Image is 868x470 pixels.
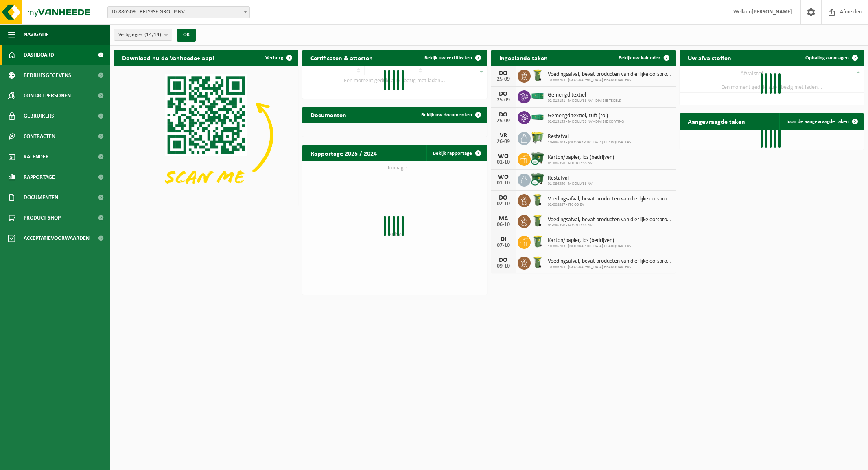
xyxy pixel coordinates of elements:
span: Kalender [24,147,49,167]
span: Bekijk uw certificaten [424,55,472,61]
h2: Uw afvalstoffen [680,50,739,66]
div: 02-10 [495,201,512,207]
span: Contracten [24,126,55,147]
div: DO [495,257,512,264]
span: Verberg [265,55,283,61]
span: Gebruikers [24,106,54,126]
h2: Ingeplande taken [491,50,556,66]
span: Restafval [548,134,631,140]
a: Toon de aangevraagde taken [779,113,863,130]
img: WB-0240-HPE-GN-51 [531,235,544,248]
span: Dashboard [24,45,54,65]
span: 10-886703 - [GEOGRAPHIC_DATA] HEADQUARTERS [548,78,671,83]
div: DO [495,91,512,97]
h2: Rapportage 2025 / 2024 [302,145,385,161]
span: Voedingsafval, bevat producten van dierlijke oorsprong, onverpakt, categorie 3 [548,217,671,223]
span: 01-086350 - MODULYSS NV [548,223,671,228]
span: 01-086350 - MODULYSS NV [548,182,593,187]
span: Restafval [548,175,593,182]
span: 01-086350 - MODULYSS NV [548,161,614,166]
span: Toon de aangevraagde taken [786,119,849,124]
span: Karton/papier, los (bedrijven) [548,154,614,161]
span: Voedingsafval, bevat producten van dierlijke oorsprong, onverpakt, categorie 3 [548,71,671,78]
h2: Aangevraagde taken [680,113,753,129]
div: 26-09 [495,139,512,145]
img: WB-0660-HPE-GN-51 [531,131,544,145]
span: 02-013153 - MODULYSS NV - DIVISIE COATING [548,119,624,124]
span: 02-013151 - MODULYSS NV - DIVISIE TEGELS [548,99,621,103]
span: Bekijk uw documenten [421,112,472,118]
div: 25-09 [495,118,512,124]
div: 06-10 [495,222,512,228]
a: Bekijk uw certificaten [418,50,486,66]
span: Navigatie [24,24,49,45]
div: 01-10 [495,160,512,165]
img: HK-XC-30-GN-00 [531,113,544,121]
button: Vestigingen(14/14) [114,29,172,41]
div: DO [495,112,512,118]
button: OK [177,29,196,42]
h2: Certificaten & attesten [302,50,381,66]
span: Karton/papier, los (bedrijven) [548,237,631,244]
div: WO [495,174,512,180]
span: Acceptatievoorwaarden [24,228,90,248]
span: 10-886509 - BELYSSE GROUP NV [107,6,250,18]
strong: [PERSON_NAME] [752,9,792,15]
div: DO [495,70,512,77]
count: (14/14) [144,32,161,37]
span: Documenten [24,187,58,208]
span: 10-886509 - BELYSSE GROUP NV [108,7,249,18]
button: Verberg [259,50,297,66]
h2: Documenten [302,107,354,123]
div: WO [495,153,512,160]
img: WB-1100-CU [531,172,544,186]
span: Rapportage [24,167,55,187]
div: 25-09 [495,77,512,82]
div: MA [495,215,512,222]
a: Bekijk uw kalender [612,50,675,66]
span: Vestigingen [118,29,161,41]
img: Download de VHEPlus App [114,66,298,204]
span: 10-886703 - [GEOGRAPHIC_DATA] HEADQUARTERS [548,244,631,249]
span: Gemengd textiel [548,92,621,99]
img: WB-0140-HPE-GN-50 [531,68,544,82]
span: Bedrijfsgegevens [24,65,71,86]
div: 01-10 [495,180,512,186]
div: 25-09 [495,97,512,103]
span: Voedingsafval, bevat producten van dierlijke oorsprong, onverpakt, categorie 3 [548,196,671,202]
span: 10-886703 - [GEOGRAPHIC_DATA] HEADQUARTERS [548,265,671,270]
h2: Download nu de Vanheede+ app! [114,50,223,66]
span: Contactpersonen [24,86,71,106]
a: Ophaling aanvragen [799,50,863,66]
img: HK-XC-40-GN-00 [531,92,544,100]
div: 09-10 [495,264,512,269]
span: 10-886703 - [GEOGRAPHIC_DATA] HEADQUARTERS [548,140,631,145]
span: Product Shop [24,208,61,228]
span: Bekijk uw kalender [619,55,660,61]
span: Gemengd textiel, tuft (rol) [548,113,624,119]
a: Bekijk rapportage [426,145,486,161]
div: DO [495,195,512,201]
img: WB-0140-HPE-GN-50 [531,193,544,207]
img: WB-0140-HPE-GN-50 [531,255,544,269]
span: 02-008887 - ITC CO BV [548,202,671,207]
div: 07-10 [495,243,512,248]
img: WB-0140-HPE-GN-50 [531,214,544,228]
img: WB-1100-CU [531,152,544,165]
span: Voedingsafval, bevat producten van dierlijke oorsprong, onverpakt, categorie 3 [548,258,671,265]
a: Bekijk uw documenten [415,107,486,123]
div: VR [495,132,512,139]
span: Ophaling aanvragen [805,55,849,61]
div: DI [495,236,512,243]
